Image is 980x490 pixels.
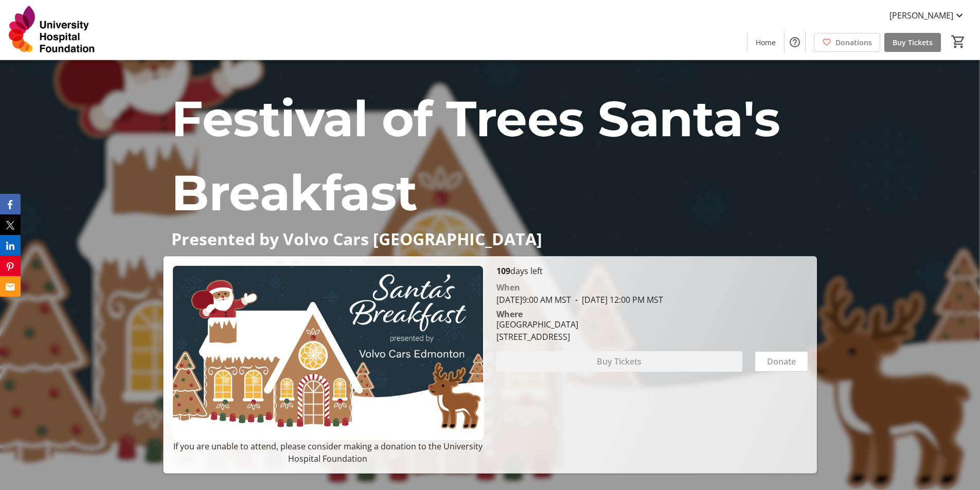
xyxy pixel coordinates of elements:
[571,294,663,305] span: [DATE] 12:00 PM MST
[881,7,974,24] button: [PERSON_NAME]
[496,310,523,318] div: Where
[496,294,571,305] span: [DATE] 9:00 AM MST
[571,294,582,305] span: -
[172,265,484,440] img: Campaign CTA Media Photo
[893,37,933,48] span: Buy Tickets
[756,37,776,48] span: Home
[747,33,784,52] a: Home
[785,32,805,52] button: Help
[496,265,808,277] p: days left
[496,265,510,277] span: 109
[171,88,780,223] span: Festival of Trees Santa's Breakfast
[949,32,968,51] button: Cart
[496,318,578,331] div: [GEOGRAPHIC_DATA]
[171,230,808,248] p: Presented by Volvo Cars [GEOGRAPHIC_DATA]
[496,281,520,294] div: When
[814,33,880,52] a: Donations
[496,331,578,343] div: [STREET_ADDRESS]
[835,37,872,48] span: Donations
[6,4,98,56] img: University Hospital Foundation's Logo
[889,9,953,22] span: [PERSON_NAME]
[172,440,484,465] p: If you are unable to attend, please consider making a donation to the University Hospital Foundation
[884,33,941,52] a: Buy Tickets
